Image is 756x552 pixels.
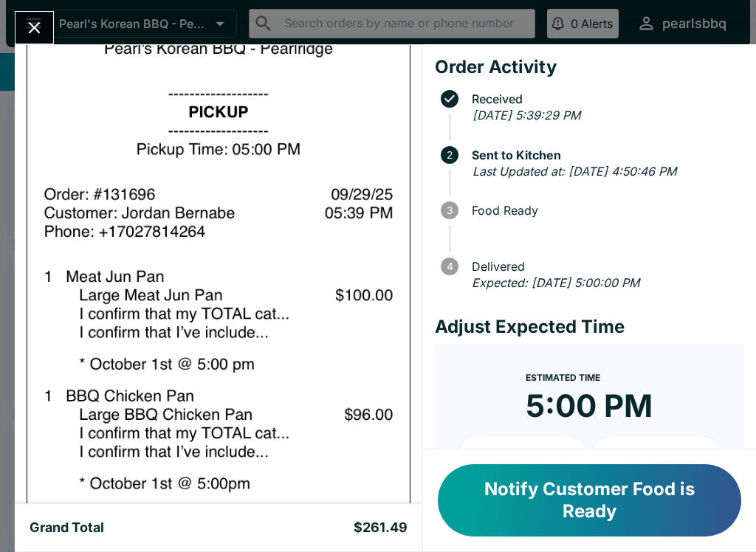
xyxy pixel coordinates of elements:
text: 3 [447,204,453,216]
button: Close [16,12,53,44]
em: [DATE] 5:39:29 PM [472,108,580,123]
button: Notify Customer Food is Ready [438,464,741,537]
span: Received [464,92,744,106]
em: Last Updated at: [DATE] 4:50:46 PM [472,164,676,179]
span: Food Ready [464,204,744,217]
h5: Grand Total [30,519,104,537]
h5: $261.49 [354,519,408,537]
text: 2 [447,149,453,161]
button: + 20 [592,437,721,474]
span: Delivered [464,260,744,273]
time: 5:00 PM [526,387,653,425]
span: Estimated Time [526,372,600,383]
h4: Adjust Expected Time [435,316,744,338]
span: Sent to Kitchen [464,148,744,162]
text: 4 [446,261,453,272]
em: Expected: [DATE] 5:00:00 PM [472,275,639,290]
h4: Order Activity [435,56,744,78]
button: + 10 [458,437,587,474]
